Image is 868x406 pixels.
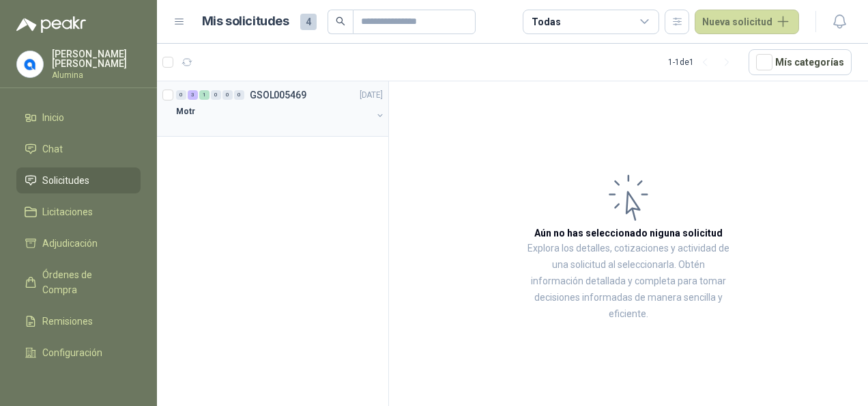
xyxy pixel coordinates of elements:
[16,199,141,225] a: Licitaciones
[52,71,141,79] p: Alumina
[16,105,141,131] a: Inicio
[176,90,186,100] div: 0
[16,371,141,397] a: Manuales y ayuda
[52,49,141,68] p: [PERSON_NAME] [PERSON_NAME]
[16,167,141,193] a: Solicitudes
[525,241,732,323] p: Explora los detalles, cotizaciones y actividad de una solicitud al seleccionarla. Obtén informaci...
[16,230,141,256] a: Adjudicación
[42,204,93,219] span: Licitaciones
[532,14,560,29] div: Todas
[250,90,306,100] p: GSOL005469
[749,49,852,75] button: Mís categorías
[202,12,289,31] h1: Mis solicitudes
[360,89,383,102] p: [DATE]
[16,308,141,334] a: Remisiones
[16,16,86,33] img: Logo peakr
[16,262,141,303] a: Órdenes de Compra
[234,90,244,100] div: 0
[222,90,233,100] div: 0
[188,90,198,100] div: 3
[42,314,93,329] span: Remisiones
[336,16,345,26] span: search
[17,51,43,77] img: Company Logo
[42,236,98,251] span: Adjudicación
[211,90,221,100] div: 0
[42,345,102,360] span: Configuración
[16,136,141,162] a: Chat
[176,105,195,118] p: Motr
[534,226,723,241] h3: Aún no has seleccionado niguna solicitud
[695,10,799,34] button: Nueva solicitud
[300,14,317,30] span: 4
[42,110,64,125] span: Inicio
[42,141,63,157] span: Chat
[42,267,128,297] span: Órdenes de Compra
[176,87,386,131] a: 0 3 1 0 0 0 GSOL005469[DATE] Motr
[668,51,738,73] div: 1 - 1 de 1
[16,340,141,366] a: Configuración
[199,90,209,100] div: 1
[42,173,89,188] span: Solicitudes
